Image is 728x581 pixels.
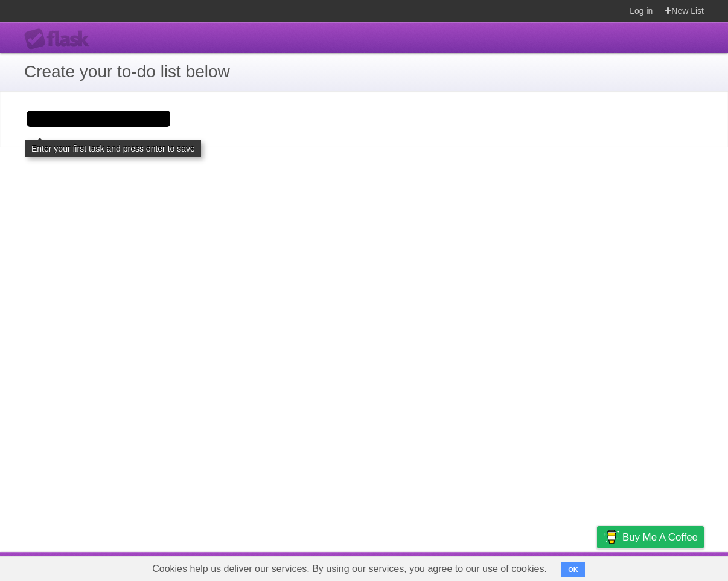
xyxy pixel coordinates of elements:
a: Developers [476,555,525,578]
a: Buy me a coffee [597,526,704,548]
div: Flask [24,28,97,50]
h1: Create your to-do list below [24,59,704,85]
button: OK [561,562,585,577]
a: Suggest a feature [628,555,704,578]
a: About [436,555,462,578]
a: Terms [540,555,567,578]
img: Buy me a coffee [603,527,619,547]
a: Privacy [581,555,613,578]
span: Cookies help us deliver our services. By using our services, you agree to our use of cookies. [140,557,559,581]
span: Buy me a coffee [622,527,698,548]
